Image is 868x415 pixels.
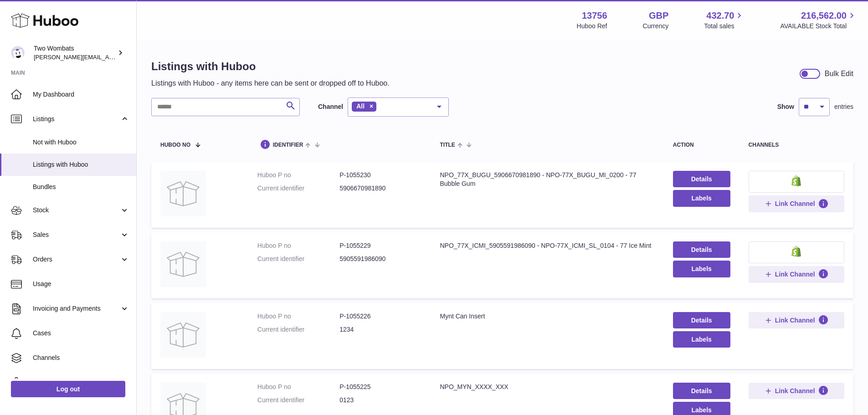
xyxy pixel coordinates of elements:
dd: 1234 [339,325,421,334]
span: Listings [33,115,120,123]
span: [PERSON_NAME][EMAIL_ADDRESS][PERSON_NAME][DOMAIN_NAME] [34,53,231,61]
div: NPO_77X_ICMI_5905591986090 - NPO-77X_ICMI_SL_0104 - 77 Ice Mint [440,241,654,250]
h1: Listings with Huboo [151,59,390,74]
div: channels [749,142,844,148]
span: Orders [33,255,120,264]
img: shopify-small.png [791,175,801,186]
div: Mynt Can Insert [440,312,654,321]
dt: Current identifier [257,325,339,334]
strong: 13756 [582,10,607,22]
span: Link Channel [775,316,815,324]
dd: P-1055226 [339,312,421,321]
div: action [673,142,730,148]
dd: 0123 [339,396,421,405]
a: Details [673,171,730,187]
div: Currency [643,22,669,31]
dt: Huboo P no [257,171,339,179]
img: NPO_77X_BUGU_5906670981890 - NPO-77X_BUGU_MI_0200 - 77 Bubble Gum [160,171,206,216]
dt: Current identifier [257,184,339,193]
span: Sales [33,231,120,239]
span: Cases [33,329,129,338]
a: 432.70 Total sales [704,10,745,31]
dt: Current identifier [257,255,339,263]
span: AVAILABLE Stock Total [780,22,857,31]
dt: Huboo P no [257,312,339,321]
div: Two Wombats [34,44,116,61]
a: Details [673,312,730,328]
div: Bulk Edit [825,69,853,79]
button: Link Channel [749,312,844,328]
dd: P-1055230 [339,171,421,179]
button: Labels [673,190,730,206]
img: shopify-small.png [791,246,801,257]
a: Details [673,241,730,258]
span: My Dashboard [33,90,129,99]
dd: P-1055229 [339,241,421,250]
span: 432.70 [706,10,734,22]
span: All [356,102,365,110]
span: 216,562.00 [801,10,847,22]
img: NPO_77X_ICMI_5905591986090 - NPO-77X_ICMI_SL_0104 - 77 Ice Mint [160,241,206,287]
span: Settings [33,378,129,387]
button: Labels [673,331,730,348]
span: Invoicing and Payments [33,304,120,313]
strong: GBP [649,10,668,22]
button: Link Channel [749,266,844,282]
img: adam.randall@twowombats.com [11,46,25,60]
dd: 5905591986090 [339,255,421,263]
span: Bundles [33,183,129,191]
label: Channel [318,102,343,111]
dd: P-1055225 [339,383,421,391]
span: Link Channel [775,387,815,395]
p: Listings with Huboo - any items here can be sent or dropped off to Huboo. [151,78,390,88]
span: Usage [33,280,129,288]
span: identifier [273,142,303,148]
span: entries [834,102,853,111]
dd: 5906670981890 [339,184,421,193]
a: Log out [11,381,125,397]
span: Total sales [704,22,745,31]
dt: Huboo P no [257,241,339,250]
span: Stock [33,206,120,215]
a: Details [673,383,730,399]
span: title [440,142,455,148]
dt: Huboo P no [257,383,339,391]
button: Labels [673,261,730,277]
span: Huboo no [160,142,190,148]
div: Huboo Ref [577,22,607,31]
dt: Current identifier [257,396,339,405]
div: NPO_MYN_XXXX_XXX [440,383,654,391]
span: Channels [33,354,129,362]
span: Link Channel [775,270,815,278]
img: Mynt Can Insert [160,312,206,358]
span: Listings with Huboo [33,160,129,169]
label: Show [777,102,794,111]
span: Link Channel [775,200,815,208]
a: 216,562.00 AVAILABLE Stock Total [780,10,857,31]
span: Not with Huboo [33,138,129,147]
button: Link Channel [749,383,844,399]
div: NPO_77X_BUGU_5906670981890 - NPO-77X_BUGU_MI_0200 - 77 Bubble Gum [440,171,654,188]
button: Link Channel [749,195,844,212]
